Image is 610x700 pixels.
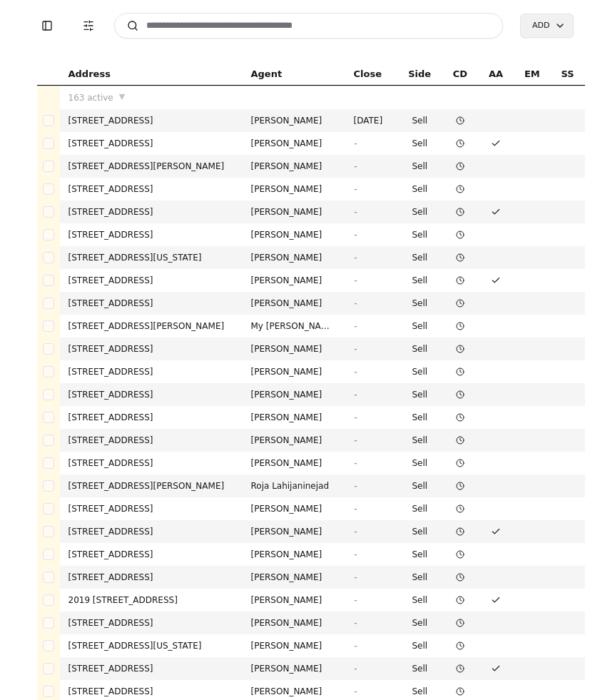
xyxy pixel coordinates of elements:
[60,223,243,246] td: [STREET_ADDRESS]
[243,178,345,201] td: [PERSON_NAME]
[119,91,125,103] span: ▼
[524,66,540,82] span: EM
[68,66,111,82] span: Address
[397,612,442,634] td: Sell
[243,246,345,269] td: [PERSON_NAME]
[397,657,442,680] td: Sell
[60,109,243,132] td: [STREET_ADDRESS]
[354,390,357,400] span: -
[243,612,345,634] td: [PERSON_NAME]
[60,155,243,178] td: [STREET_ADDRESS][PERSON_NAME]
[243,269,345,292] td: [PERSON_NAME]
[354,572,357,582] span: -
[397,383,442,406] td: Sell
[354,595,357,605] span: -
[354,161,357,171] span: -
[397,109,442,132] td: Sell
[243,315,345,338] td: My [PERSON_NAME]
[243,223,345,246] td: [PERSON_NAME]
[354,549,357,559] span: -
[243,497,345,520] td: [PERSON_NAME]
[397,201,442,223] td: Sell
[60,543,243,566] td: [STREET_ADDRESS]
[453,66,467,82] span: CD
[243,338,345,360] td: [PERSON_NAME]
[60,201,243,223] td: [STREET_ADDRESS]
[60,566,243,589] td: [STREET_ADDRESS]
[397,429,442,452] td: Sell
[243,155,345,178] td: [PERSON_NAME]
[60,634,243,657] td: [STREET_ADDRESS][US_STATE]
[243,475,345,497] td: Roja Lahijaninejad
[243,132,345,155] td: [PERSON_NAME]
[354,207,357,217] span: -
[60,338,243,360] td: [STREET_ADDRESS]
[354,481,357,491] span: -
[243,292,345,315] td: [PERSON_NAME]
[354,458,357,468] span: -
[60,429,243,452] td: [STREET_ADDRESS]
[354,664,357,674] span: -
[397,132,442,155] td: Sell
[397,589,442,612] td: Sell
[397,292,442,315] td: Sell
[397,338,442,360] td: Sell
[60,612,243,634] td: [STREET_ADDRESS]
[251,66,283,82] span: Agent
[354,344,357,354] span: -
[489,66,503,82] span: AA
[408,66,431,82] span: Side
[243,201,345,223] td: [PERSON_NAME]
[354,230,357,240] span: -
[354,184,357,194] span: -
[397,155,442,178] td: Sell
[354,412,357,422] span: -
[354,618,357,628] span: -
[60,383,243,406] td: [STREET_ADDRESS]
[60,497,243,520] td: [STREET_ADDRESS]
[354,138,357,148] span: -
[60,269,243,292] td: [STREET_ADDRESS]
[354,435,357,445] span: -
[397,566,442,589] td: Sell
[243,520,345,543] td: [PERSON_NAME]
[397,634,442,657] td: Sell
[243,383,345,406] td: [PERSON_NAME]
[354,66,382,82] span: Close
[397,475,442,497] td: Sell
[243,657,345,680] td: [PERSON_NAME]
[397,269,442,292] td: Sell
[397,543,442,566] td: Sell
[354,298,357,308] span: -
[397,406,442,429] td: Sell
[243,109,345,132] td: [PERSON_NAME]
[354,504,357,514] span: -
[68,91,113,105] span: 163 active
[354,321,357,331] span: -
[397,315,442,338] td: Sell
[354,275,357,285] span: -
[243,360,345,383] td: [PERSON_NAME]
[561,66,574,82] span: SS
[60,315,243,338] td: [STREET_ADDRESS][PERSON_NAME]
[60,475,243,497] td: [STREET_ADDRESS][PERSON_NAME]
[397,178,442,201] td: Sell
[397,360,442,383] td: Sell
[397,246,442,269] td: Sell
[397,520,442,543] td: Sell
[60,178,243,201] td: [STREET_ADDRESS]
[243,634,345,657] td: [PERSON_NAME]
[60,292,243,315] td: [STREET_ADDRESS]
[354,641,357,651] span: -
[60,360,243,383] td: [STREET_ADDRESS]
[243,589,345,612] td: [PERSON_NAME]
[243,452,345,475] td: [PERSON_NAME]
[60,132,243,155] td: [STREET_ADDRESS]
[60,589,243,612] td: 2019 [STREET_ADDRESS]
[397,223,442,246] td: Sell
[60,246,243,269] td: [STREET_ADDRESS][US_STATE]
[354,367,357,377] span: -
[520,14,573,38] button: Add
[397,497,442,520] td: Sell
[60,452,243,475] td: [STREET_ADDRESS]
